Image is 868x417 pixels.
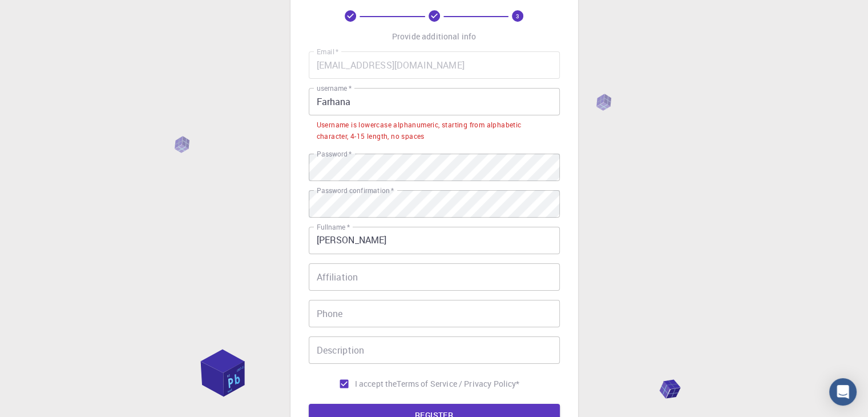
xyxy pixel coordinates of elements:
div: Username is lowercase alphanumeric, starting from alphabetic character, 4-15 length, no spaces [317,119,552,142]
a: Terms of Service / Privacy Policy* [397,378,519,390]
span: I accept the [355,378,397,390]
p: Terms of Service / Privacy Policy * [397,378,519,390]
label: Password [317,149,352,159]
label: Email [317,47,338,57]
p: Provide additional info [392,31,476,42]
label: Fullname [317,222,350,232]
label: username [317,83,352,93]
label: Password confirmation [317,186,394,195]
div: Open Intercom Messenger [829,378,857,406]
text: 3 [516,12,519,20]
